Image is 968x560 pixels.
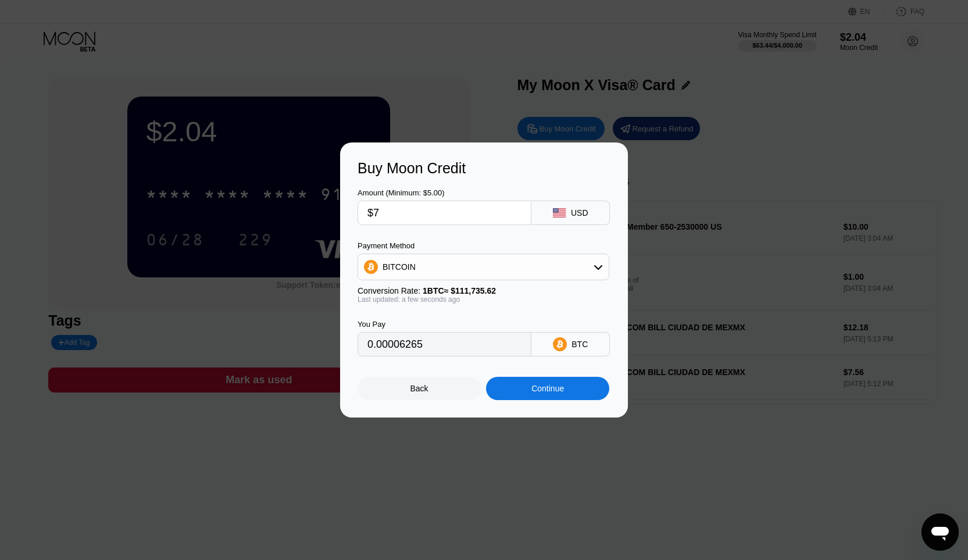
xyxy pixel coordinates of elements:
[571,340,588,349] div: BTC
[358,286,609,295] div: Conversion Rate:
[358,320,531,329] div: You Pay
[358,160,610,177] div: Buy Moon Credit
[486,377,609,400] div: Continue
[423,286,496,295] span: 1 BTC ≈ $111,735.62
[358,377,481,400] div: Back
[571,208,588,217] div: USD
[358,188,531,197] div: Amount (Minimum: $5.00)
[531,384,564,393] div: Continue
[358,295,609,304] div: Last updated: a few seconds ago
[383,262,416,272] div: BITCOIN
[410,384,428,393] div: Back
[358,241,609,250] div: Payment Method
[367,201,521,224] input: $0.00
[358,255,609,279] div: BITCOIN
[921,513,959,551] iframe: Button to launch messaging window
